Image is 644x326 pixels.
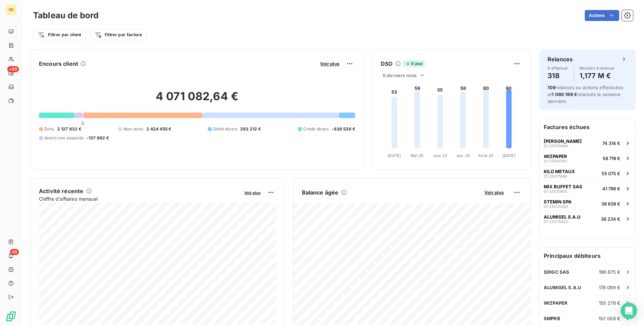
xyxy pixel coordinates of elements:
span: STEMIN SPA [544,199,572,204]
span: Voir plus [320,61,339,66]
span: MIX BUFFET SAS [544,184,582,189]
button: Voir plus [318,61,341,67]
tspan: Août 25 [478,153,493,158]
span: Échu [44,126,54,132]
span: 36 234 € [601,216,620,222]
div: Open Intercom Messenger [621,303,637,319]
tspan: Mai 25 [411,153,423,158]
span: 46 [10,249,19,255]
span: 0 jour [403,61,425,67]
div: RB [6,4,17,15]
span: Crédit divers [303,126,329,132]
button: KILO METAUX01-2507108855 075 € [540,166,635,181]
span: Montant à relancer [580,66,615,70]
button: WIZPAPER01-2504179258 719 € [540,150,635,166]
span: 2 424 455 € [146,126,172,132]
span: ALUMISEL S.A.U [544,285,581,290]
span: Débit divers [213,126,237,132]
span: WIZPAPER [544,300,568,306]
button: MIX BUFFET SAS01-2507081541 796 € [540,181,635,196]
span: Chiffre d'affaires mensuel [39,195,239,202]
h6: Principaux débiteurs [540,248,635,264]
span: 196 875 € [599,269,620,275]
tspan: [DATE] [388,153,401,158]
h6: Factures échues [540,119,635,135]
span: 01-25070490 [544,144,568,148]
button: STEMIN SPA01-2507029338 838 € [540,196,635,211]
span: 178 099 € [599,285,620,290]
span: WIZPAPER [544,154,567,159]
tspan: Juil. 25 [456,153,470,158]
button: Filtrer par client [33,29,86,40]
span: Avoirs non associés [44,135,84,141]
span: SDIGC SAS [544,269,569,275]
h6: Encours client [39,60,78,68]
span: 41 796 € [602,186,620,191]
span: 38 838 € [601,201,620,207]
span: [PERSON_NAME] [544,138,582,144]
span: Voir plus [244,190,260,195]
span: relances ou actions effectuées et relancés la semaine dernière. [548,85,623,104]
span: ALUMISEL S.A.U [544,214,581,220]
span: 01-25041792 [544,159,567,163]
button: Voir plus [482,189,506,196]
span: 2 127 832 € [57,126,82,132]
span: -137 882 € [86,135,109,141]
span: SMPRB [544,316,560,321]
span: 01-25071088 [544,174,567,178]
h6: Relances [548,55,573,63]
span: Non-échu [123,126,143,132]
span: 6 derniers mois [383,73,417,78]
img: Logo LeanPay [6,311,17,322]
button: Actions [585,10,619,21]
span: 109 [548,85,555,90]
h6: Activité récente [39,187,83,195]
span: Voir plus [484,190,504,195]
span: -636 536 € [331,126,355,132]
button: [PERSON_NAME]01-2507049074 314 € [540,135,635,150]
tspan: Juin 25 [433,153,447,158]
span: +99 [7,66,19,72]
h6: DSO [381,60,392,68]
span: 01-25070815 [544,189,567,193]
span: 155 278 € [599,300,620,306]
span: 58 719 € [603,156,620,161]
span: 55 075 € [602,171,620,176]
h4: 318 [548,70,568,81]
h4: 1,177 M € [580,70,615,81]
span: 0 [81,120,84,126]
span: 293 212 € [240,126,261,132]
h6: Balance âgée [302,188,339,197]
span: 01-25070422 [544,220,568,224]
span: 152 058 € [599,316,620,321]
span: À effectuer [548,66,568,70]
span: 74 314 € [602,140,620,146]
button: Filtrer par facture [90,29,146,40]
h3: Tableau de bord [33,9,99,22]
span: KILO METAUX [544,169,575,174]
button: ALUMISEL S.A.U01-2507042236 234 € [540,211,635,226]
tspan: [DATE] [502,153,515,158]
button: Voir plus [242,189,263,196]
span: 01-25070293 [544,204,568,209]
span: 1 060 166 € [552,92,577,97]
h2: 4 071 082,64 € [39,90,355,110]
